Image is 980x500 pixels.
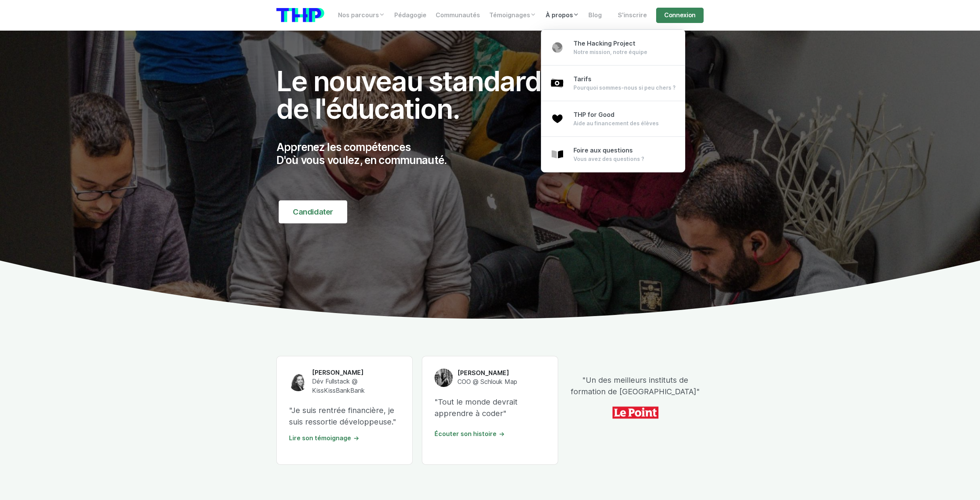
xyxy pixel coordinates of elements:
span: Foire aux questions [573,147,633,154]
img: Claire [289,373,307,391]
h1: Le nouveau standard de l'éducation. [276,67,558,123]
p: "Tout le monde devrait apprendre à coder" [434,396,546,419]
img: book-open-effebd538656b14b08b143ef14f57c46.svg [550,148,564,161]
img: Melisande [434,369,453,387]
a: Pédagogie [390,8,431,23]
img: money-9ea4723cc1eb9d308b63524c92a724aa.svg [550,76,564,90]
a: Lire son témoignage [289,434,359,442]
h6: [PERSON_NAME] [457,369,517,377]
img: earth-532ca4cfcc951ee1ed9d08868e369144.svg [550,41,564,54]
a: Communautés [431,8,485,23]
div: Aide au financement des élèves [573,120,659,127]
img: heart-3dc04c8027ce09cac19c043a17b15ac7.svg [550,112,564,126]
a: Tarifs Pourquoi sommes-nous si peu chers ? [541,65,685,101]
img: logo [276,8,324,22]
a: Candidater [279,200,347,223]
a: Nos parcours [333,8,390,23]
div: Vous avez des questions ? [573,155,644,163]
span: The Hacking Project [573,40,635,47]
a: S'inscrire [613,8,652,23]
a: Écouter son histoire [434,430,505,438]
p: Apprenez les compétences D'où vous voulez, en communauté. [276,141,558,167]
a: The Hacking Project Notre mission, notre équipe [541,30,685,66]
a: À propos [541,8,584,23]
p: "Un des meilleurs instituts de formation de [GEOGRAPHIC_DATA]" [567,374,704,397]
div: Notre mission, notre équipe [573,48,647,56]
span: COO @ Schlouk Map [457,378,517,385]
h6: [PERSON_NAME] [312,369,400,377]
a: Blog [584,8,606,23]
a: Connexion [656,8,704,23]
p: "Je suis rentrée financière, je suis ressortie développeuse." [289,405,400,428]
a: THP for Good Aide au financement des élèves [541,101,685,137]
span: THP for Good [573,111,614,118]
a: Foire aux questions Vous avez des questions ? [541,136,685,172]
img: icon [612,403,658,422]
span: Dév Fullstack @ KissKissBankBank [312,378,365,394]
a: Témoignages [485,8,541,23]
div: Pourquoi sommes-nous si peu chers ? [573,84,676,92]
span: Tarifs [573,75,591,83]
